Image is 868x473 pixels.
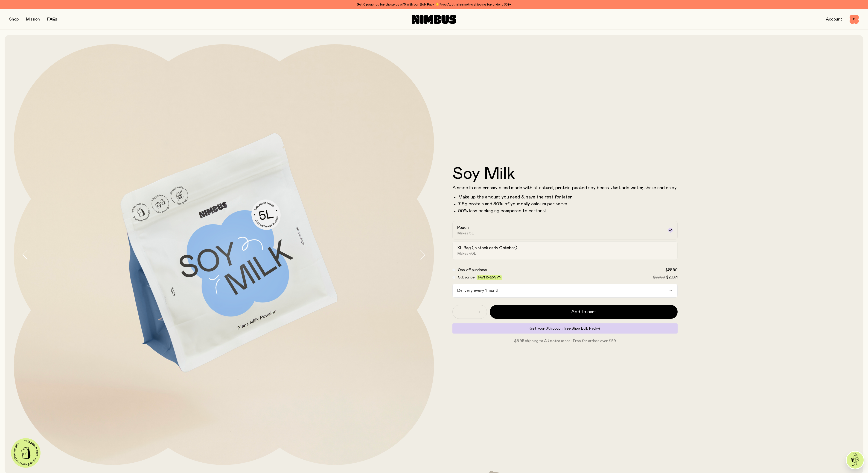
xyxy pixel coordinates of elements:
span: Makes 40L [457,251,476,256]
div: Get your 6th pouch free. [452,323,678,334]
a: Shop Bulk Pack→ [571,327,600,330]
a: FAQs [47,17,58,21]
a: Mission [26,17,40,21]
li: Make up the amount you need & save the rest for later [458,194,678,200]
input: Search for option [501,284,669,297]
h2: XL Bag (in stock early October) [457,245,517,251]
h1: Soy Milk [452,166,678,182]
span: $20.61 [666,275,678,279]
span: Delivery every 1 month [456,284,501,297]
span: Subscribe [458,275,475,279]
span: Shop Bulk Pack [571,327,597,330]
p: $6.95 shipping to AU metro areas · Free for orders over $59 [452,338,678,344]
span: Save [478,276,501,280]
h2: Pouch [457,225,469,231]
p: 90% less packaging compared to cartons! [458,208,678,214]
p: A smooth and creamy blend made with all-natural, protein-packed soy beans. Just add water, shake ... [452,185,678,191]
li: 7.5g protein and 30% of your daily calcium per serve [458,201,678,207]
img: agent [847,452,864,469]
span: $22.90 [665,268,678,272]
span: $22.90 [653,275,665,279]
div: Search for option [452,284,678,298]
span: One-off purchase [458,268,487,272]
span: Makes 5L [457,231,474,236]
span: 10-20% [486,276,496,279]
button: Add to cart [490,305,678,319]
span: Add to cart [571,309,596,315]
button: 0 [850,15,859,24]
a: Account [826,17,842,21]
div: Get 6 pouches for the price of 5 with our Bulk Pack ✨ Free Australian metro shipping for orders $59+ [9,2,859,7]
